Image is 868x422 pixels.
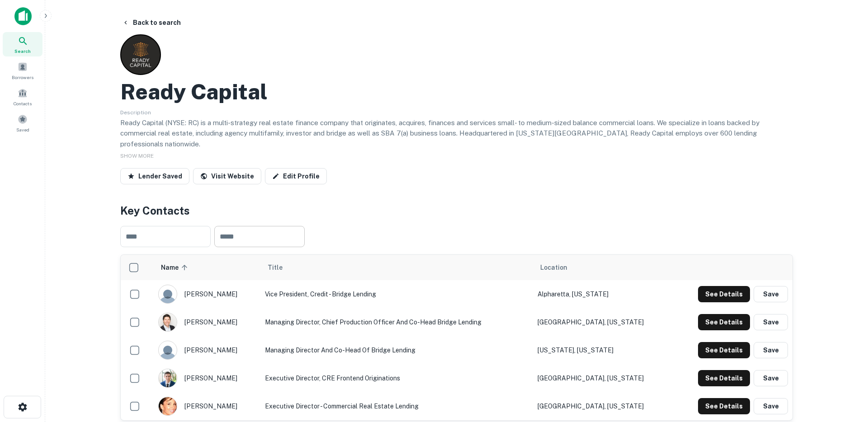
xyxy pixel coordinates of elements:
[158,397,256,416] div: [PERSON_NAME]
[260,392,533,420] td: Executive Director - Commercial Real Estate Lending
[260,308,533,336] td: Managing Director, Chief Production Officer and Co-Head Bridge Lending
[161,262,190,273] span: Name
[120,117,793,150] p: Ready Capital (NYSE: RC) is a multi-strategy real estate finance company that originates, acquire...
[159,369,177,387] img: 1527111100373
[121,255,793,420] div: scrollable content
[3,58,42,83] a: Borrowers
[823,350,868,393] iframe: Chat Widget
[154,255,260,280] th: Name
[158,369,256,388] div: [PERSON_NAME]
[754,370,788,386] button: Save
[159,313,177,331] img: 1527859831403
[754,398,788,414] button: Save
[159,397,177,415] img: 1516475605369
[260,336,533,364] td: Managing Director and Co-Head of Bridge Lending
[159,285,177,303] img: 9c8pery4andzj6ohjkjp54ma2
[3,84,42,109] a: Contacts
[158,341,256,360] div: [PERSON_NAME]
[540,262,567,273] span: Location
[120,79,268,105] h2: Ready Capital
[265,168,327,184] a: Edit Profile
[754,342,788,358] button: Save
[533,255,673,280] th: Location
[698,286,750,302] button: See Details
[533,336,673,364] td: [US_STATE], [US_STATE]
[698,398,750,414] button: See Details
[12,74,33,81] span: Borrowers
[14,100,32,107] span: Contacts
[533,308,673,336] td: [GEOGRAPHIC_DATA], [US_STATE]
[533,392,673,420] td: [GEOGRAPHIC_DATA], [US_STATE]
[158,285,256,304] div: [PERSON_NAME]
[3,111,42,135] a: Saved
[159,341,177,359] img: 9c8pery4andzj6ohjkjp54ma2
[533,280,673,308] td: Alpharetta, [US_STATE]
[260,255,533,280] th: Title
[120,168,189,184] button: Lender Saved
[14,47,31,55] span: Search
[698,314,750,330] button: See Details
[120,202,793,219] h4: Key Contacts
[754,314,788,330] button: Save
[260,280,533,308] td: Vice President, Credit - Bridge Lending
[120,109,151,116] span: Description
[3,32,42,56] a: Search
[193,168,261,184] a: Visit Website
[754,286,788,302] button: Save
[698,370,750,386] button: See Details
[698,342,750,358] button: See Details
[14,7,32,25] img: capitalize-icon.png
[118,14,184,31] button: Back to search
[533,364,673,392] td: [GEOGRAPHIC_DATA], [US_STATE]
[158,313,256,332] div: [PERSON_NAME]
[268,262,294,273] span: Title
[16,126,29,133] span: Saved
[260,364,533,392] td: Executive Director, CRE Frontend Originations
[120,153,154,159] span: SHOW MORE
